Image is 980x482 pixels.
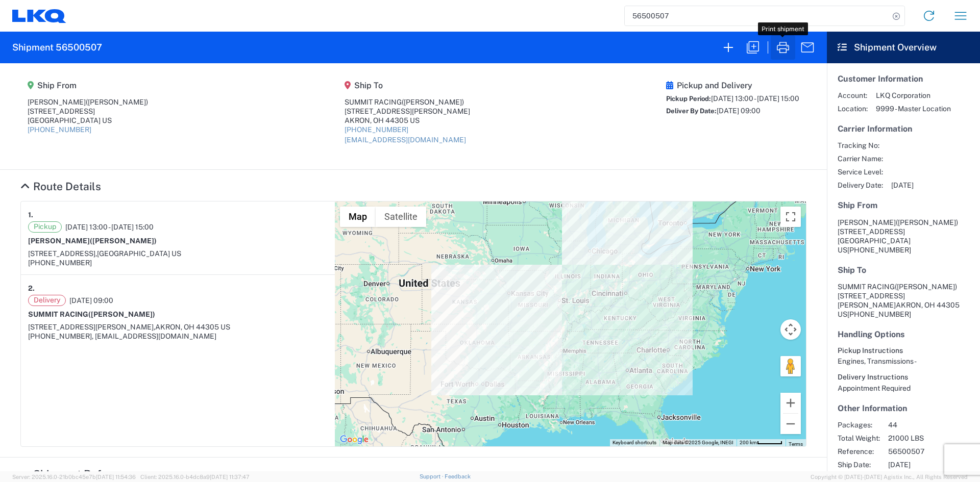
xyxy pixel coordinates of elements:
h5: Ship From [838,200,969,210]
button: Show satellite imagery [376,207,426,227]
span: [PHONE_NUMBER] [847,246,911,254]
button: Drag Pegman onto the map to open Street View [780,356,801,376]
span: Client: 2025.16.0-b4dc8a9 [140,474,250,480]
button: Show street map [340,207,376,227]
div: SUMMIT RACING [345,97,470,107]
span: 56500507 [888,447,975,456]
span: Map data ©2025 Google, INEGI [663,440,733,445]
span: Account: [838,91,868,100]
div: [PHONE_NUMBER], [EMAIL_ADDRESS][DOMAIN_NAME] [28,332,328,341]
input: Shipment, tracking or reference number [625,6,889,26]
h5: Pickup and Delivery [666,81,799,90]
span: Carrier Name: [838,154,883,163]
span: ([PERSON_NAME]) [402,98,464,106]
div: [PHONE_NUMBER] [28,258,328,267]
span: ([PERSON_NAME]) [88,310,155,318]
span: Deliver By Date: [666,107,717,115]
span: [PHONE_NUMBER] [847,310,911,318]
span: Service Level: [838,167,883,176]
address: [GEOGRAPHIC_DATA] US [838,218,969,255]
span: AKRON, OH 44305 US [155,323,230,331]
a: Hide Details [20,468,141,480]
h5: Other Information [838,403,969,413]
a: Open this area in Google Maps (opens a new window) [337,433,371,446]
span: Pickup Period: [666,95,711,103]
span: ([PERSON_NAME]) [86,98,148,106]
span: Total Weight: [838,434,880,443]
span: ([PERSON_NAME]) [90,237,157,245]
span: Packages: [838,420,880,429]
span: [DATE] [891,181,914,190]
span: ([PERSON_NAME]) [895,283,957,291]
span: [STREET_ADDRESS] [838,227,905,236]
span: Delivery Date: [838,181,883,190]
h5: Handling Options [838,329,969,339]
h6: Pickup Instructions [838,346,969,355]
button: Toggle fullscreen view [780,207,801,227]
strong: 2. [28,282,35,295]
a: [PHONE_NUMBER] [345,125,408,134]
button: Map Scale: 200 km per 46 pixels [737,439,786,446]
h5: Ship To [838,265,969,275]
span: Location: [838,104,868,113]
a: Hide Details [20,180,101,193]
div: [STREET_ADDRESS] [28,107,148,116]
span: Pickup [28,221,62,233]
h2: Shipment 56500507 [12,41,102,54]
span: [DATE] 13:00 - [DATE] 15:00 [65,222,154,232]
strong: SUMMIT RACING [28,310,155,318]
div: [PERSON_NAME] [28,97,148,107]
div: [GEOGRAPHIC_DATA] US [28,116,148,125]
img: Google [337,433,371,446]
span: [DATE] 13:00 - [DATE] 15:00 [711,94,799,103]
span: [PERSON_NAME] [838,218,896,226]
h5: Customer Information [838,74,969,84]
span: [STREET_ADDRESS][PERSON_NAME], [28,323,155,331]
span: [DATE] 09:00 [69,296,113,305]
div: Appointment Required [838,384,969,393]
button: Zoom in [780,393,801,413]
a: [PHONE_NUMBER] [28,125,91,134]
span: Ship Date: [838,460,880,469]
h5: Ship From [28,81,148,90]
h5: Ship To [345,81,470,90]
a: Terms [789,441,803,447]
h5: Carrier Information [838,124,969,134]
span: Server: 2025.16.0-21b0bc45e7b [12,474,136,480]
span: 21000 LBS [888,434,975,443]
span: [GEOGRAPHIC_DATA] US [97,249,181,258]
strong: 1. [28,209,33,221]
h6: Delivery Instructions [838,373,969,382]
span: [DATE] 09:00 [717,107,761,115]
address: AKRON, OH 44305 US [838,282,969,319]
span: [DATE] 11:37:47 [210,474,250,480]
span: [DATE] [888,460,975,469]
strong: [PERSON_NAME] [28,237,157,245]
span: Reference: [838,447,880,456]
span: 44 [888,420,975,429]
span: Tracking No: [838,141,883,150]
button: Map camera controls [780,319,801,340]
div: [STREET_ADDRESS][PERSON_NAME] [345,107,470,116]
span: Copyright © [DATE]-[DATE] Agistix Inc., All Rights Reserved [811,472,968,481]
a: [EMAIL_ADDRESS][DOMAIN_NAME] [345,136,466,144]
button: Keyboard shortcuts [612,439,656,446]
span: [STREET_ADDRESS], [28,249,97,258]
div: AKRON, OH 44305 US [345,116,470,125]
header: Shipment Overview [827,32,980,63]
a: Feedback [445,473,471,479]
span: ([PERSON_NAME]) [896,218,958,226]
span: [DATE] 11:54:36 [96,474,136,480]
span: Delivery [28,295,66,306]
span: 200 km [740,440,757,445]
span: LKQ Corporation [876,91,951,100]
span: SUMMIT RACING [STREET_ADDRESS][PERSON_NAME] [838,283,957,309]
div: Engines, Transmissions - [838,357,969,366]
button: Zoom out [780,414,801,434]
a: Support [420,473,445,479]
span: 9999 - Master Location [876,104,951,113]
